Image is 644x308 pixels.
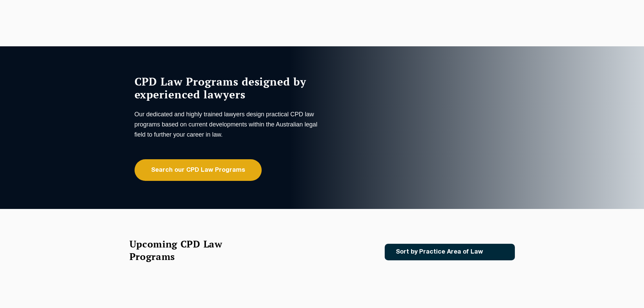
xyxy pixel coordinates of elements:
p: Our dedicated and highly trained lawyers design practical CPD law programs based on current devel... [135,109,320,140]
a: Sort by Practice Area of Law [385,244,515,260]
a: Search our CPD Law Programs [135,159,262,181]
h2: Upcoming CPD Law Programs [129,238,239,263]
h1: CPD Law Programs designed by experienced lawyers [135,75,320,101]
img: Icon [494,249,502,255]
